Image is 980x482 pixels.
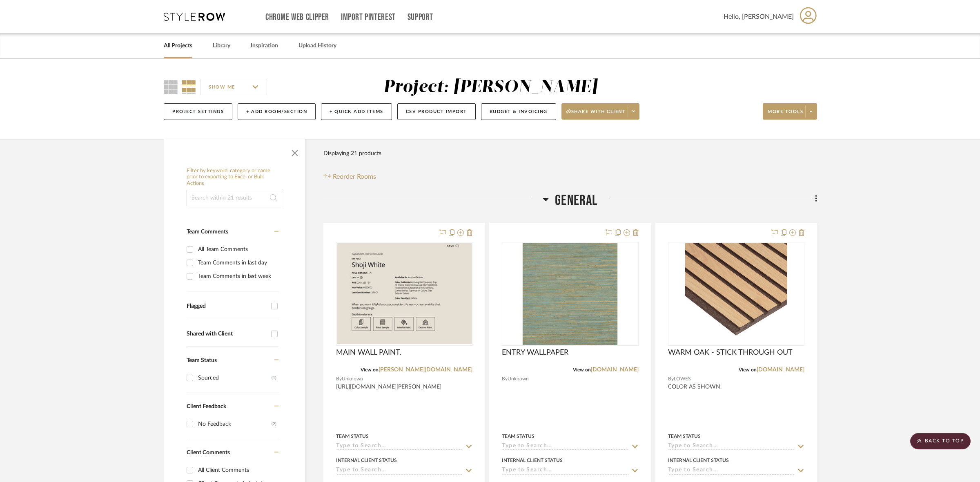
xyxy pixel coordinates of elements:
div: 0 [502,242,638,345]
a: [DOMAIN_NAME] [591,367,639,373]
span: Hello, [PERSON_NAME] [724,12,794,22]
button: CSV Product Import [397,103,476,120]
div: Team Status [502,433,535,440]
a: Support [408,14,433,21]
scroll-to-top-button: BACK TO TOP [910,433,971,449]
div: Flagged [187,303,267,310]
button: + Add Room/Section [238,103,316,120]
div: Internal Client Status [502,457,563,464]
a: Library [213,40,230,51]
img: WARM OAK - STICK THROUGH OUT [685,243,787,345]
input: Type to Search… [336,467,463,475]
a: Chrome Web Clipper [265,14,329,21]
button: More tools [763,103,817,120]
input: Type to Search… [502,467,628,475]
span: More tools [768,109,803,121]
img: ENTRY WALLPAPER [519,243,621,345]
span: LOWES [674,375,691,383]
a: Import Pinterest [341,14,396,21]
button: Budget & Invoicing [481,103,556,120]
span: Team Comments [187,229,228,235]
div: Displaying 21 products [323,145,381,162]
div: Team Comments in last week [198,270,276,283]
input: Type to Search… [668,443,795,451]
span: By [668,375,674,383]
span: By [336,375,342,383]
span: View on [573,367,591,372]
div: Team Comments in last day [198,256,276,269]
input: Type to Search… [502,443,628,451]
div: All Client Comments [198,464,276,477]
span: ENTRY WALLPAPER [502,348,568,357]
a: [PERSON_NAME][DOMAIN_NAME] [379,367,472,373]
div: Internal Client Status [668,457,729,464]
span: WARM OAK - STICK THROUGH OUT [668,348,793,357]
div: (1) [272,371,276,384]
a: Inspiration [251,40,278,51]
input: Type to Search… [336,443,463,451]
div: (2) [272,418,276,431]
span: MAIN WALL PAINT. [336,348,401,357]
button: Share with client [561,103,640,120]
button: Close [287,143,303,160]
button: + Quick Add Items [321,103,392,120]
span: Reorder Rooms [333,172,376,182]
input: Search within 21 results [187,190,282,206]
h6: Filter by keyword, category or name prior to exporting to Excel or Bulk Actions [187,168,282,187]
div: Sourced [198,371,272,384]
span: By [502,375,508,383]
img: MAIN WALL PAINT. [337,243,472,344]
button: Project Settings [164,103,232,120]
div: Shared with Client [187,331,267,338]
span: Share with client [566,109,626,121]
div: No Feedback [198,418,272,431]
span: Unknown [342,375,363,383]
span: GENERAL [555,192,597,209]
button: Reorder Rooms [323,172,376,182]
a: [DOMAIN_NAME] [757,367,804,373]
span: Team Status [187,358,217,363]
span: View on [739,367,757,372]
a: All Projects [164,40,192,51]
div: Team Status [336,433,369,440]
div: Team Status [668,433,701,440]
a: Upload History [298,40,336,51]
div: All Team Comments [198,243,276,256]
span: Unknown [508,375,529,383]
span: Client Comments [187,450,230,455]
span: View on [361,367,379,372]
div: Internal Client Status [336,457,397,464]
span: Client Feedback [187,404,226,409]
div: 0 [668,242,804,345]
input: Type to Search… [668,467,795,475]
div: Project: [PERSON_NAME] [383,79,597,96]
